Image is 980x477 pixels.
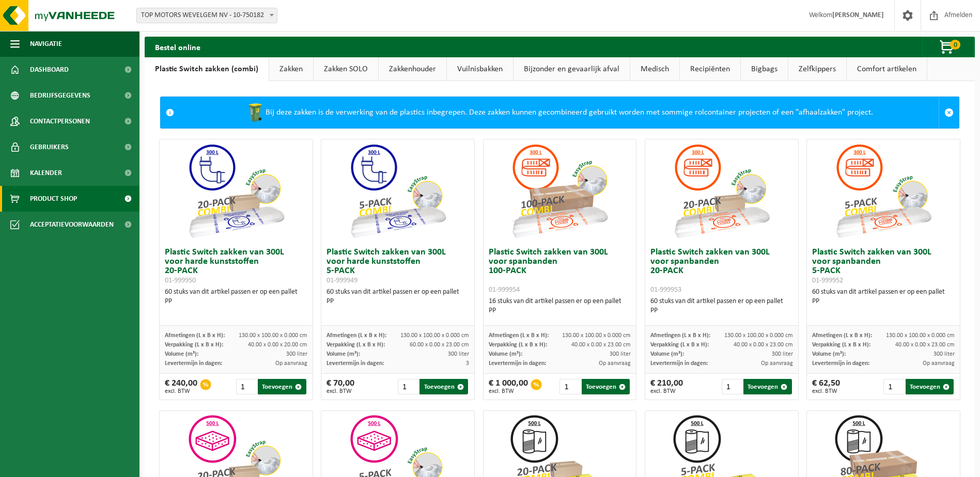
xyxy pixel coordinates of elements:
a: Zakken SOLO [314,57,378,81]
span: 40.00 x 0.00 x 20.00 cm [248,342,307,348]
div: 60 stuks van dit artikel passen er op een pallet [812,288,955,306]
a: Zelfkippers [788,57,846,81]
span: 01-999954 [489,286,520,294]
input: 1 [398,379,418,394]
span: Acceptatievoorwaarden [30,212,114,237]
span: excl. BTW [489,388,528,394]
span: Gebruikers [30,134,69,160]
span: Levertermijn in dagen: [812,360,869,367]
div: € 1 000,00 [489,379,528,394]
span: Afmetingen (L x B x H): [165,332,225,339]
span: TOP MOTORS WEVELGEM NV - 10-750182 [137,8,277,23]
a: Zakken [269,57,313,81]
h3: Plastic Switch zakken van 300L voor spanbanden 20-PACK [650,248,793,294]
span: 01-999949 [326,277,357,284]
span: Levertermijn in dagen: [326,360,384,367]
span: 40.00 x 0.00 x 23.00 cm [571,342,631,348]
span: Verpakking (L x B x H): [165,342,223,348]
a: Vuilnisbakken [447,57,513,81]
input: 1 [883,379,904,394]
span: Product Shop [30,186,77,212]
h3: Plastic Switch zakken van 300L voor spanbanden 100-PACK [489,248,631,294]
span: Volume (m³): [650,351,684,357]
span: 01-999952 [812,277,843,284]
a: Zakkenhouder [379,57,446,81]
span: Op aanvraag [761,360,793,367]
span: 130.00 x 100.00 x 0.000 cm [724,332,793,339]
span: 130.00 x 100.00 x 0.000 cm [886,332,955,339]
span: Verpakking (L x B x H): [489,342,547,348]
span: 0 [950,40,960,50]
button: Toevoegen [258,379,306,394]
h3: Plastic Switch zakken van 300L voor harde kunststoffen 5-PACK [326,248,469,285]
button: Toevoegen [906,379,954,394]
span: 300 liter [286,351,307,357]
a: Comfort artikelen [847,57,927,81]
span: Volume (m³): [165,351,198,357]
div: 60 stuks van dit artikel passen er op een pallet [165,288,307,306]
div: 16 stuks van dit artikel passen er op een pallet [489,297,631,315]
h2: Bestel online [145,37,211,57]
span: Verpakking (L x B x H): [326,342,385,348]
div: PP [165,297,307,306]
span: 01-999950 [165,277,196,284]
img: 01-999952 [832,139,935,243]
button: Toevoegen [743,379,791,394]
span: Verpakking (L x B x H): [812,342,870,348]
span: Verpakking (L x B x H): [650,342,709,348]
input: 1 [722,379,742,394]
div: € 240,00 [165,379,197,394]
span: TOP MOTORS WEVELGEM NV - 10-750182 [136,8,277,23]
span: 130.00 x 100.00 x 0.000 cm [562,332,631,339]
input: 1 [559,379,580,394]
img: 01-999949 [346,139,449,243]
a: Bijzonder en gevaarlijk afval [514,57,630,81]
span: 60.00 x 0.00 x 23.00 cm [410,342,469,348]
span: Levertermijn in dagen: [650,360,708,367]
span: Op aanvraag [923,360,955,367]
span: Op aanvraag [275,360,307,367]
span: Volume (m³): [812,351,846,357]
span: 130.00 x 100.00 x 0.000 cm [400,332,469,339]
h3: Plastic Switch zakken van 300L voor harde kunststoffen 20-PACK [165,248,307,285]
span: excl. BTW [165,388,197,394]
div: € 62,50 [812,379,840,394]
a: Plastic Switch zakken (combi) [145,57,269,81]
span: Navigatie [30,31,62,57]
span: excl. BTW [812,388,840,394]
span: 300 liter [934,351,955,357]
button: Toevoegen [582,379,630,394]
span: Levertermijn in dagen: [489,360,546,367]
span: Dashboard [30,57,69,83]
input: 1 [236,379,257,394]
div: 60 stuks van dit artikel passen er op een pallet [326,288,469,306]
div: € 70,00 [326,379,354,394]
span: Afmetingen (L x B x H): [326,332,386,339]
img: 01-999950 [184,139,288,243]
a: Bigbags [741,57,788,81]
span: Afmetingen (L x B x H): [812,332,872,339]
a: Recipiënten [680,57,740,81]
span: Bedrijfsgegevens [30,83,90,108]
span: Volume (m³): [489,351,522,357]
span: excl. BTW [326,388,354,394]
span: 40.00 x 0.00 x 23.00 cm [734,342,793,348]
span: Op aanvraag [599,360,631,367]
button: 0 [922,37,974,57]
div: Bij deze zakken is de verwerking van de plastics inbegrepen. Deze zakken kunnen gecombineerd gebr... [179,97,939,128]
div: PP [812,297,955,306]
img: 01-999953 [670,139,773,243]
span: Levertermijn in dagen: [165,360,222,367]
div: 60 stuks van dit artikel passen er op een pallet [650,297,793,315]
div: PP [650,306,793,315]
div: PP [326,297,469,306]
span: 300 liter [772,351,793,357]
a: Medisch [630,57,679,81]
span: Afmetingen (L x B x H): [650,332,710,339]
span: 3 [466,360,469,367]
span: Volume (m³): [326,351,360,357]
span: 300 liter [448,351,469,357]
img: 01-999954 [508,139,611,243]
button: Toevoegen [419,379,468,394]
a: Sluit melding [939,97,959,128]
